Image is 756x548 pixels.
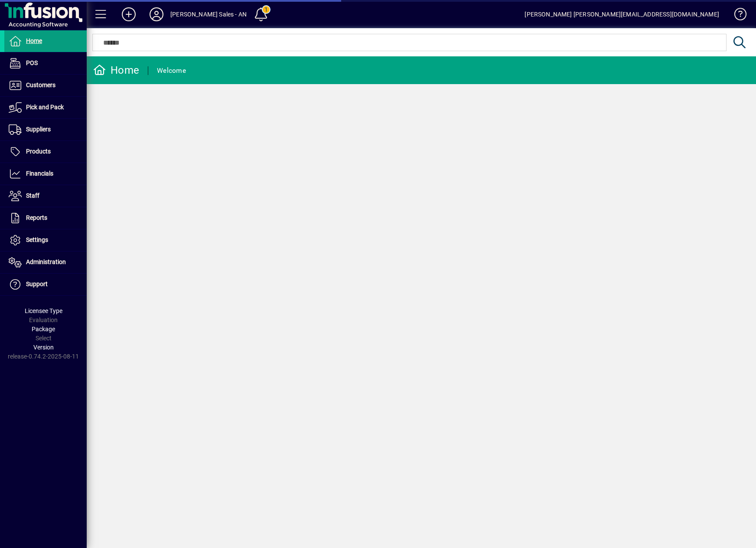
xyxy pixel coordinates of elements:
span: Suppliers [26,126,51,133]
a: Knowledge Base [728,2,745,30]
span: Financials [26,170,53,177]
a: POS [4,52,87,74]
span: Support [26,281,48,287]
a: Support [4,274,87,295]
a: Customers [4,75,87,96]
span: Customers [26,82,55,88]
a: Financials [4,163,87,185]
span: Products [26,148,51,155]
div: [PERSON_NAME] [PERSON_NAME][EMAIL_ADDRESS][DOMAIN_NAME] [525,7,719,21]
a: Products [4,141,87,163]
span: Version [33,344,54,351]
span: Pick and Pack [26,104,64,111]
a: Settings [4,229,87,251]
span: Administration [26,258,66,265]
div: [PERSON_NAME] Sales - AN [170,7,247,21]
span: Package [32,326,55,333]
span: Home [26,37,42,44]
a: Pick and Pack [4,97,87,118]
span: Licensee Type [25,307,62,314]
span: Settings [26,236,48,243]
a: Staff [4,185,87,207]
button: Profile [143,7,170,22]
div: Home [93,63,139,77]
a: Administration [4,251,87,273]
span: POS [26,59,38,66]
div: Welcome [157,64,186,78]
a: Suppliers [4,119,87,140]
a: Reports [4,207,87,229]
span: Reports [26,214,47,221]
span: Staff [26,192,39,199]
button: Add [115,7,143,22]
